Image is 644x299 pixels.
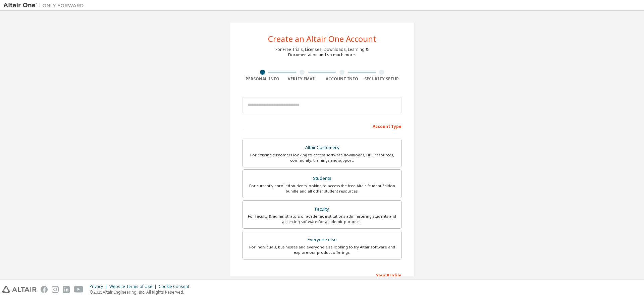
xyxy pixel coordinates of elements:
[90,289,193,295] p: © 2025 Altair Engineering, Inc. All Rights Reserved.
[247,152,397,163] div: For existing customers looking to access software downloads, HPC resources, community, trainings ...
[275,47,369,58] div: For Free Trials, Licenses, Downloads, Learning & Documentation and so much more.
[159,284,193,289] div: Cookie Consent
[74,286,84,293] img: youtube.svg
[247,143,397,152] div: Altair Customers
[63,286,70,293] img: linkedin.svg
[247,244,397,255] div: For individuals, businesses and everyone else looking to try Altair software and explore our prod...
[247,205,397,214] div: Faculty
[282,76,322,82] div: Verify Email
[247,235,397,244] div: Everyone else
[90,284,109,289] div: Privacy
[109,284,159,289] div: Website Terms of Use
[247,174,397,183] div: Students
[322,76,362,82] div: Account Info
[247,183,397,194] div: For currently enrolled students looking to access the free Altair Student Edition bundle and all ...
[52,286,59,293] img: instagram.svg
[362,76,402,82] div: Security Setup
[247,214,397,224] div: For faculty & administrators of academic institutions administering students and accessing softwa...
[3,2,87,9] img: Altair One
[243,270,401,280] div: Your Profile
[243,121,401,131] div: Account Type
[243,76,282,82] div: Personal Info
[268,35,376,43] div: Create an Altair One Account
[41,286,48,293] img: facebook.svg
[2,286,37,293] img: altair_logo.svg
